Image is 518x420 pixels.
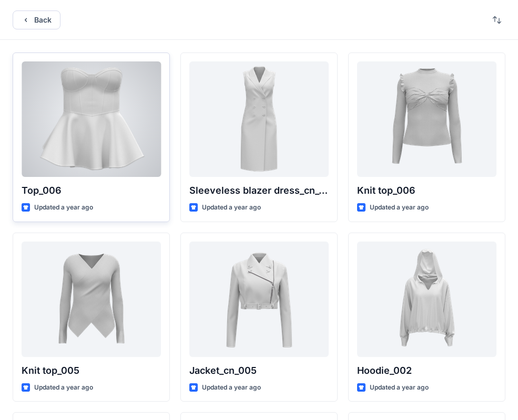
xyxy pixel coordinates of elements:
p: Updated a year ago [370,382,429,393]
a: Knit top_005 [22,241,161,357]
p: Updated a year ago [34,382,93,393]
p: Top_006 [22,183,161,198]
p: Knit top_005 [22,363,161,378]
button: Back [13,10,60,29]
p: Hoodie_002 [357,363,496,378]
a: Top_006 [22,61,161,177]
a: Jacket_cn_005 [189,241,329,357]
p: Updated a year ago [34,202,93,213]
p: Updated a year ago [202,382,261,393]
a: Hoodie_002 [357,241,496,357]
p: Updated a year ago [370,202,429,213]
p: Jacket_cn_005 [189,363,329,378]
a: Sleeveless blazer dress_cn_001 [189,61,329,177]
p: Sleeveless blazer dress_cn_001 [189,183,329,198]
a: Knit top_006 [357,61,496,177]
p: Updated a year ago [202,202,261,213]
p: Knit top_006 [357,183,496,198]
